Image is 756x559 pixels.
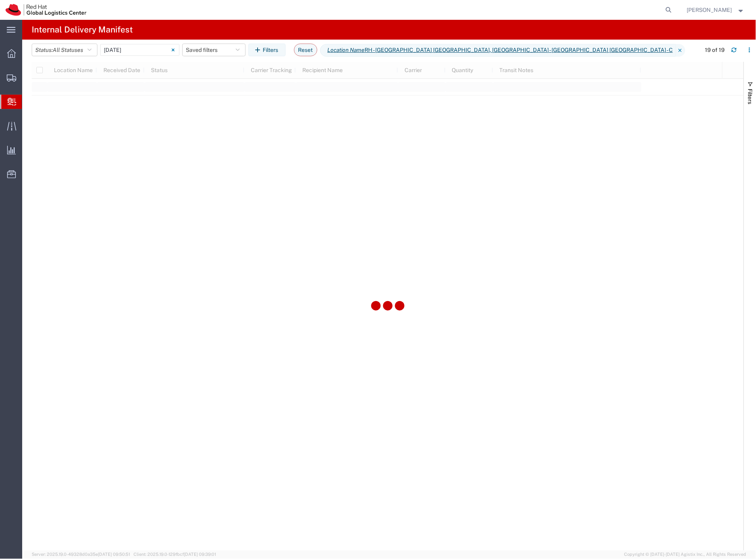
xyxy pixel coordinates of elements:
[705,46,725,54] div: 19 of 19
[320,44,676,57] span: Location Name RH - Brno - Tech Park Brno - B, RH - Brno - Tech Park Brno - C
[184,552,216,557] span: [DATE] 09:39:01
[747,89,754,104] span: Filters
[32,552,130,557] span: Server: 2025.19.0-49328d0a35e
[687,5,745,15] button: [PERSON_NAME]
[687,6,732,14] span: Filip Lizuch
[294,44,317,56] button: Reset
[328,46,365,54] i: Location Name
[624,551,746,558] span: Copyright © [DATE]-[DATE] Agistix Inc., All Rights Reserved
[6,4,86,16] img: logo
[182,44,246,56] button: Saved filters
[134,552,216,557] span: Client: 2025.19.0-129fbcf
[98,552,130,557] span: [DATE] 09:50:51
[248,44,286,56] button: Filters
[32,20,133,40] h4: Internal Delivery Manifest
[53,47,83,53] span: All Statuses
[32,44,97,56] button: Status:All Statuses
